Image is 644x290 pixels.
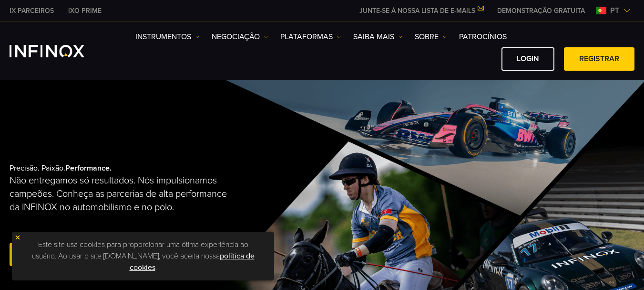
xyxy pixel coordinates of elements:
[212,31,268,43] a: NEGOCIAÇÃO
[352,7,490,15] a: JUNTE-SE À NOSSA LISTA DE E-MAILS
[2,6,61,16] a: INFINOX
[501,47,554,71] a: Login
[17,236,269,276] p: Este site usa cookies para proporcionar uma ótima experiência ao usuário. Ao usar o site [DOMAIN_...
[10,174,235,214] p: Não entregamos só resultados. Nós impulsionamos campeões. Conheça as parcerias de alta performanc...
[65,163,112,173] strong: Performance.
[280,31,341,43] a: PLATAFORMAS
[10,45,107,57] a: INFINOX Logo
[606,5,623,16] span: pt
[415,31,447,43] a: SOBRE
[10,148,291,284] div: Precisão. Paixão.
[135,31,200,43] a: Instrumentos
[10,243,80,266] a: Registrar
[61,6,109,16] a: INFINOX
[564,47,634,71] a: Registrar
[14,234,21,241] img: yellow close icon
[459,31,507,43] a: Patrocínios
[353,31,403,43] a: Saiba mais
[490,6,592,16] a: INFINOX MENU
